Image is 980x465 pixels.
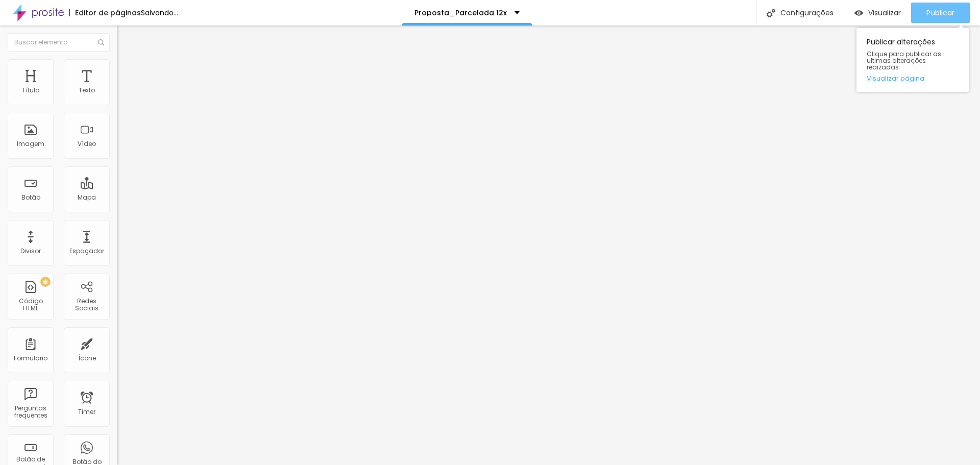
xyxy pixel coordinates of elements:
span: Publicar [926,9,954,17]
div: Perguntas frequentes [10,405,51,420]
div: Ícone [78,355,96,362]
div: Divisor [20,248,41,255]
div: Salvando... [141,9,178,16]
button: Visualizar [844,3,911,23]
img: Icone [98,39,104,45]
div: Timer [78,408,95,415]
input: Buscar elemento [8,33,110,52]
button: Publicar [911,3,970,23]
div: Mapa [78,194,96,201]
a: Visualizar página [867,75,959,82]
div: Título [22,87,39,94]
div: Redes Sociais [66,298,107,312]
div: Código HTML [10,298,51,312]
div: Editor de páginas [69,9,141,16]
div: Botão [21,194,40,201]
span: Visualizar [868,9,901,17]
img: Icone [767,9,775,17]
div: Imagem [17,140,44,148]
p: Proposta_Parcelada 12x [414,9,507,16]
div: Publicar alterações [856,28,969,92]
span: Clique para publicar as ultimas alterações reaizadas [867,51,959,71]
div: Espaçador [69,248,104,255]
div: Vídeo [78,140,96,148]
div: Formulário [14,355,47,362]
div: Texto [79,87,95,94]
img: view-1.svg [854,9,863,17]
